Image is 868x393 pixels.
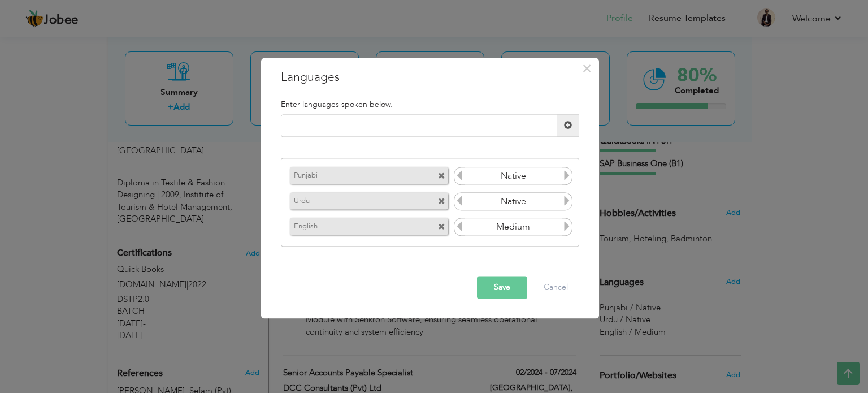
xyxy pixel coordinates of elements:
label: Urdu [290,193,416,207]
h3: Languages [281,69,579,86]
button: Save [477,276,527,299]
button: Cancel [532,276,579,299]
label: English [290,218,416,232]
button: Close [578,59,596,77]
h5: Enter languages spoken below. [281,100,579,109]
label: Punjabi [290,167,416,182]
span: × [582,58,592,79]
